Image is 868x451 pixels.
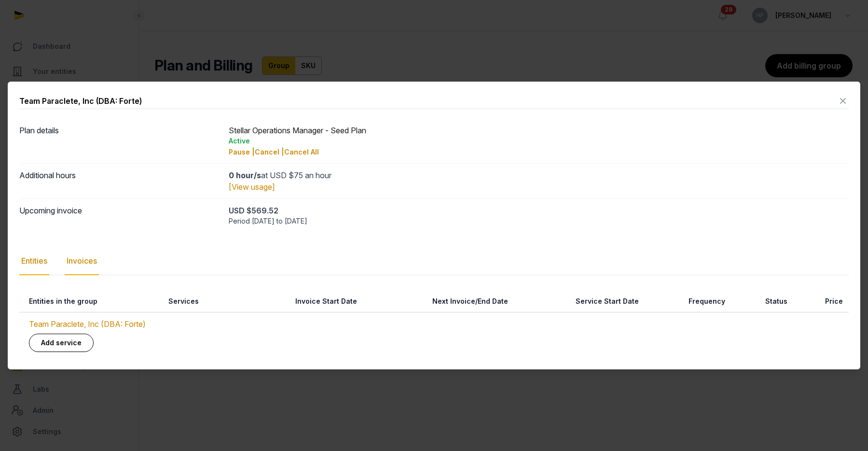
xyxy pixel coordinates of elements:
[159,291,235,312] th: Services
[363,291,514,312] th: Next Invoice/End Date
[645,291,731,312] th: Frequency
[19,169,221,193] dt: Additional hours
[19,125,221,157] dt: Plan details
[229,182,275,192] a: [View usage]
[234,291,362,312] th: Invoice Start Date
[19,205,221,226] dt: Upcoming invoice
[19,95,142,107] div: Team Paraclete, Inc (DBA: Forte)
[29,319,146,329] a: Team Paraclete, Inc (DBA: Forte)
[229,169,849,181] div: at USD $75 an hour
[793,291,849,312] th: Price
[255,148,284,156] span: Cancel |
[229,170,261,180] strong: 0 hour/s
[229,205,849,216] div: USD $569.52
[731,291,793,312] th: Status
[229,125,849,157] div: Stellar Operations Manager - Seed Plan
[229,148,255,156] span: Pause |
[514,291,644,312] th: Service Start Date
[29,334,94,352] a: Add service
[65,247,99,275] div: Invoices
[19,247,849,275] nav: Tabs
[19,247,49,275] div: Entities
[229,216,849,226] div: Period [DATE] to [DATE]
[284,148,319,156] span: Cancel All
[229,136,849,146] div: Active
[19,291,159,312] th: Entities in the group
